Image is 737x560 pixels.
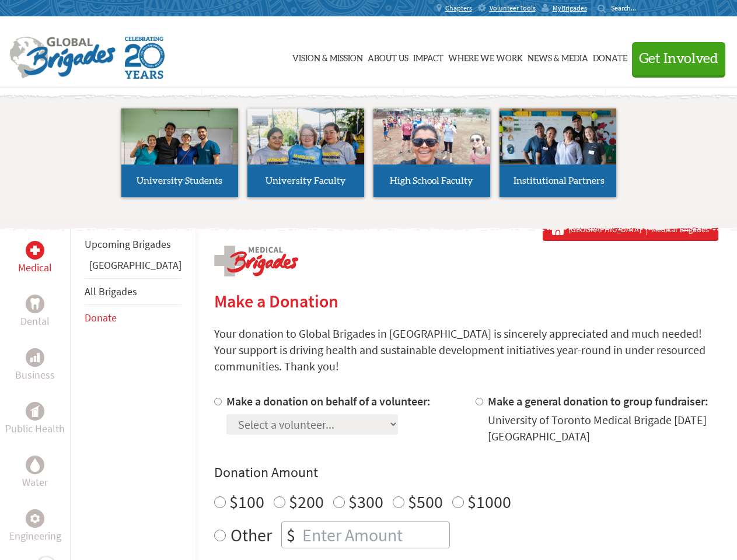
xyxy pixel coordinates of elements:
[20,313,50,330] p: Dental
[15,348,55,383] a: BusinessBusiness
[300,522,449,548] input: Enter Amount
[22,456,48,491] a: WaterWater
[413,27,443,86] a: Impact
[467,491,511,513] label: $1000
[26,402,44,421] div: Public Health
[214,325,718,374] p: Your donation to Global Brigades in [GEOGRAPHIC_DATA] is sincerely appreciated and much needed! Y...
[5,402,65,437] a: Public HealthPublic Health
[85,305,181,331] li: Donate
[89,258,181,272] a: [GEOGRAPHIC_DATA]
[85,257,181,278] li: Greece
[9,37,116,79] img: Global Brigades Logo
[247,108,364,197] a: University Faculty
[18,260,52,276] p: Medical
[22,474,48,491] p: Water
[348,491,383,513] label: $300
[85,232,181,257] li: Upcoming Brigades
[390,176,473,185] span: High School Faculty
[85,278,181,305] li: All Brigades
[373,108,490,165] img: menu_brigades_submenu_3.jpg
[26,295,44,313] div: Dental
[500,108,616,186] img: menu_brigades_submenu_4.jpg
[266,176,346,185] span: University Faculty
[292,27,363,86] a: Vision & Mission
[229,491,264,513] label: $100
[85,285,137,298] a: All Brigades
[121,108,238,197] a: University Students
[30,514,40,523] img: Engineering
[611,3,644,12] input: Search...
[26,348,44,367] div: Business
[553,3,587,13] span: MyBrigades
[9,509,61,544] a: EngineeringEngineering
[137,176,222,185] span: University Students
[488,394,708,408] label: Make a general donation to group fundraiser:
[373,108,490,197] a: High School Faculty
[230,521,272,548] label: Other
[226,394,431,408] label: Make a donation on behalf of a volunteer:
[125,37,165,79] img: Global Brigades Celebrating 20 Years
[5,421,65,437] p: Public Health
[639,52,718,66] span: Get Involved
[9,528,61,544] p: Engineering
[593,27,627,86] a: Donate
[30,405,40,417] img: Public Health
[289,491,324,513] label: $200
[445,3,472,13] span: Chapters
[30,298,40,309] img: Dental
[282,522,300,548] div: $
[368,27,408,86] a: About Us
[18,241,52,276] a: MedicalMedical
[26,241,44,260] div: Medical
[488,412,718,444] div: University of Toronto Medical Brigade [DATE] [GEOGRAPHIC_DATA]
[30,246,40,255] img: Medical
[30,458,40,471] img: Water
[26,509,44,528] div: Engineering
[121,108,238,186] img: menu_brigades_submenu_1.jpg
[214,246,298,276] img: logo-medical.png
[514,176,605,185] span: Institutional Partners
[528,27,588,86] a: News & Media
[500,108,616,197] a: Institutional Partners
[214,290,718,311] h2: Make a Donation
[85,237,171,251] a: Upcoming Brigades
[448,27,523,86] a: Where We Work
[490,3,536,13] span: Volunteer Tools
[214,463,718,482] h4: Donation Amount
[20,295,50,330] a: DentalDental
[85,311,117,324] a: Donate
[247,108,364,187] img: menu_brigades_submenu_2.jpg
[632,42,725,75] button: Get Involved
[26,456,44,474] div: Water
[15,367,55,383] p: Business
[30,353,40,362] img: Business
[408,491,443,513] label: $500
